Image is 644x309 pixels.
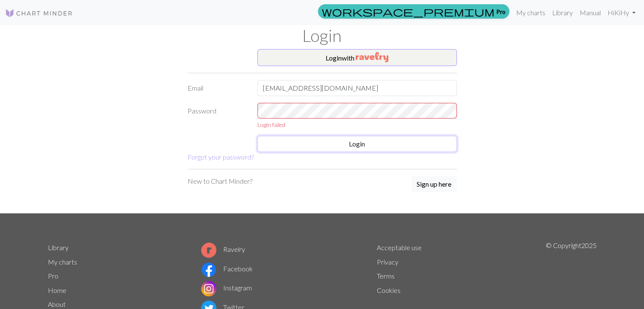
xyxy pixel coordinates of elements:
[201,265,253,273] a: Facebook
[48,272,58,280] a: Pro
[182,80,252,96] label: Email
[604,4,639,21] a: HiKiHy
[201,284,252,292] a: Instagram
[576,4,604,21] a: Manual
[188,153,254,161] a: Forgot your password?
[48,243,69,251] a: Library
[513,4,549,21] a: My charts
[549,4,576,21] a: Library
[318,4,509,19] a: Pro
[411,176,457,193] a: Sign up here
[201,243,216,258] img: Ravelry logo
[257,136,457,152] button: Login
[182,103,252,130] label: Password
[257,49,457,66] button: Loginwith
[356,52,388,62] img: Ravelry
[43,25,602,46] h1: Login
[377,286,401,294] a: Cookies
[5,8,73,18] img: Logo
[201,245,245,253] a: Ravelry
[257,120,457,129] div: Login failed
[201,281,216,296] img: Instagram logo
[188,176,252,186] p: New to Chart Minder?
[411,176,457,192] button: Sign up here
[201,262,216,277] img: Facebook logo
[48,300,66,308] a: About
[322,6,495,17] span: workspace_premium
[377,272,395,280] a: Terms
[377,258,398,266] a: Privacy
[48,258,77,266] a: My charts
[48,286,66,294] a: Home
[377,243,422,251] a: Acceptable use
